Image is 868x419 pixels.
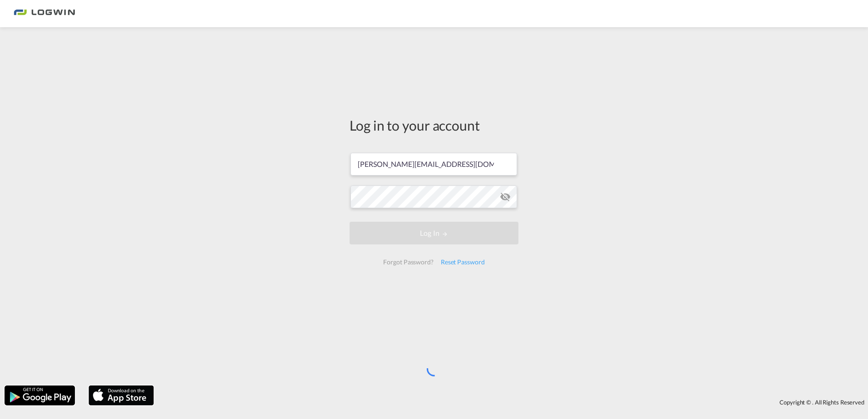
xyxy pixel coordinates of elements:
[350,116,518,135] div: Log in to your account
[380,254,437,270] div: Forgot Password?
[350,153,517,175] input: Enter email/phone number
[158,395,868,410] div: Copyright © . All Rights Reserved
[14,4,75,24] img: 2761ae10d95411efa20a1f5e0282d2d7.png
[4,385,76,406] img: google.png
[350,222,518,244] button: LOGIN
[437,254,488,270] div: Reset Password
[500,191,511,202] md-icon: icon-eye-off
[88,385,155,406] img: apple.png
